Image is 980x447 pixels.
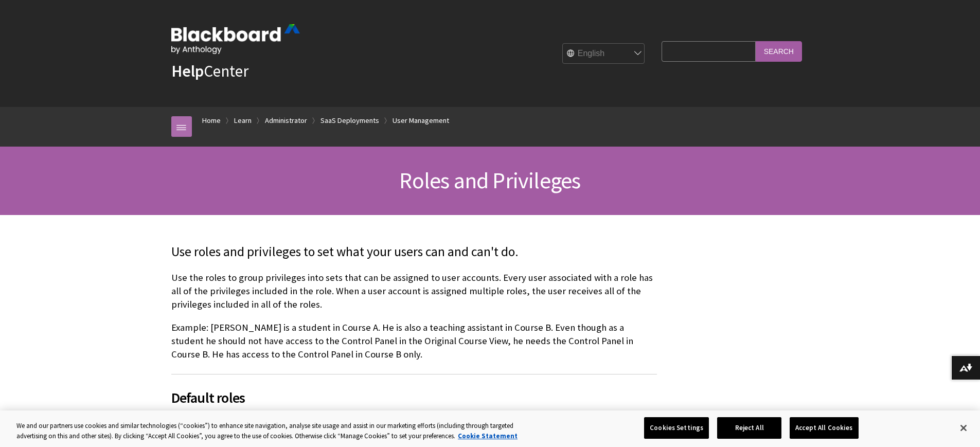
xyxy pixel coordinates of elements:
a: HelpCenter [171,61,248,81]
a: User Management [393,114,449,127]
a: SaaS Deployments [320,114,379,127]
p: Use roles and privileges to set what your users can and can't do. [171,243,657,261]
a: Administrator [265,114,307,127]
a: Learn [234,114,252,127]
a: Home [202,114,221,127]
span: Roles and Privileges [399,166,580,194]
button: Accept All Cookies [790,417,858,439]
p: Use the roles to group privileges into sets that can be assigned to user accounts. Every user ass... [171,271,657,312]
button: Reject All [717,417,781,439]
button: Close [952,417,975,439]
p: Example: [PERSON_NAME] is a student in Course A. He is also a teaching assistant in Course B. Eve... [171,321,657,362]
input: Search [756,41,802,61]
img: Blackboard by Anthology [171,24,300,54]
button: Cookies Settings [644,417,709,439]
span: Default roles [171,387,657,408]
a: More information about your privacy, opens in a new tab [458,432,518,440]
strong: Help [171,61,204,81]
div: We and our partners use cookies and similar technologies (“cookies”) to enhance site navigation, ... [16,421,539,441]
select: Site Language Selector [563,44,645,64]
